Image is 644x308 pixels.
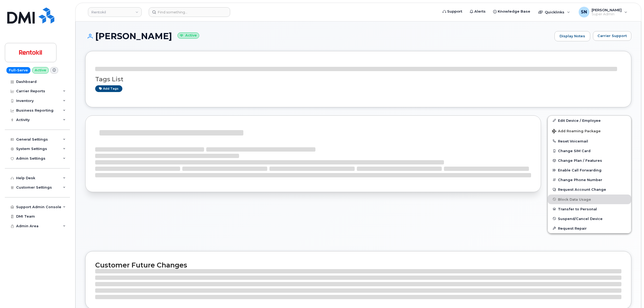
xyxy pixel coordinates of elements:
button: Request Account Change [548,185,631,194]
small: Active [177,32,199,39]
span: Enable Call Forwarding [558,168,602,172]
button: Transfer to Personal [548,204,631,214]
h3: Tags List [95,76,621,83]
button: Carrier Support [593,31,631,41]
span: Change Plan / Features [558,159,602,163]
button: Block Data Usage [548,195,631,204]
button: Reset Voicemail [548,136,631,146]
button: Enable Call Forwarding [548,165,631,175]
h1: [PERSON_NAME] [85,31,552,41]
a: Edit Device / Employee [548,116,631,125]
button: Add Roaming Package [548,125,631,136]
button: Change Phone Number [548,175,631,185]
span: Carrier Support [597,33,627,38]
button: Change Plan / Features [548,156,631,165]
button: Change SIM Card [548,146,631,156]
button: Request Repair [548,223,631,233]
h2: Customer Future Changes [95,261,621,269]
span: Add Roaming Package [552,129,601,134]
a: Add tags [95,85,122,92]
button: Suspend/Cancel Device [548,214,631,223]
a: Display Notes [554,31,590,41]
span: Suspend/Cancel Device [558,217,603,221]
